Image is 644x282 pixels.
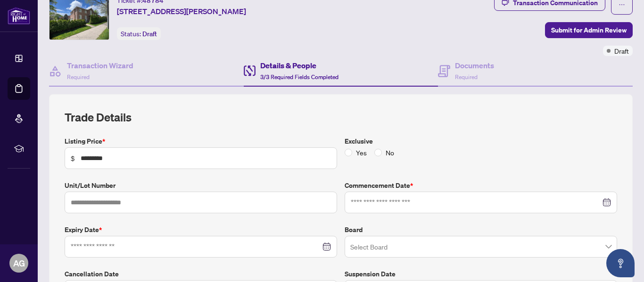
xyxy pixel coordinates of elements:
span: Draft [142,30,157,38]
span: ellipsis [619,1,625,8]
label: Board [345,225,617,235]
h2: Trade Details [65,110,617,125]
label: Unit/Lot Number [65,180,337,191]
img: logo [8,7,30,24]
span: No [382,147,398,158]
span: [STREET_ADDRESS][PERSON_NAME] [117,6,246,17]
span: Draft [614,46,629,56]
h4: Transaction Wizard [67,60,133,71]
span: Required [67,73,90,81]
label: Commencement Date [345,180,617,191]
label: Listing Price [65,136,337,146]
div: Status: [117,27,161,40]
span: AG [13,257,25,270]
label: Suspension Date [345,269,617,279]
button: Submit for Admin Review [545,22,633,38]
span: 3/3 Required Fields Completed [260,73,339,81]
span: Required [455,73,478,81]
button: Open asap [606,249,635,277]
span: Submit for Admin Review [551,23,627,38]
label: Cancellation Date [65,269,337,279]
span: $ [71,153,75,163]
span: Yes [352,147,371,158]
h4: Details & People [260,60,339,71]
label: Expiry Date [65,225,337,235]
h4: Documents [455,60,494,71]
label: Exclusive [345,136,617,146]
